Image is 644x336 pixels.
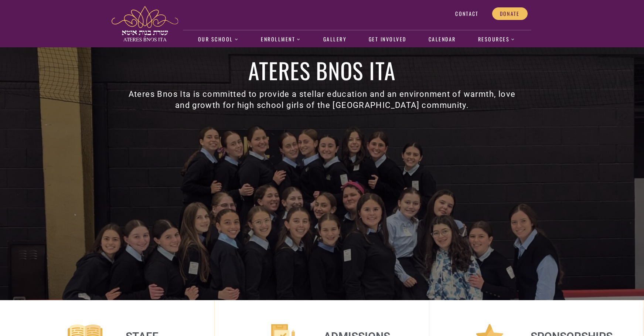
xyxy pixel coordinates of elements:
a: Get Involved [365,31,410,48]
img: ateres [112,6,178,41]
span: Donate [500,10,520,17]
span: Contact [455,10,478,17]
a: Enrollment [257,31,305,48]
a: Gallery [319,31,350,48]
a: Calendar [425,31,460,48]
a: Resources [474,31,519,48]
h1: Ateres Bnos Ita [123,59,521,81]
a: Contact [447,7,486,20]
h3: Ateres Bnos Ita is committed to provide a stellar education and an environment of warmth, love an... [123,89,521,111]
a: Our School [194,31,242,48]
a: Donate [492,7,528,20]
